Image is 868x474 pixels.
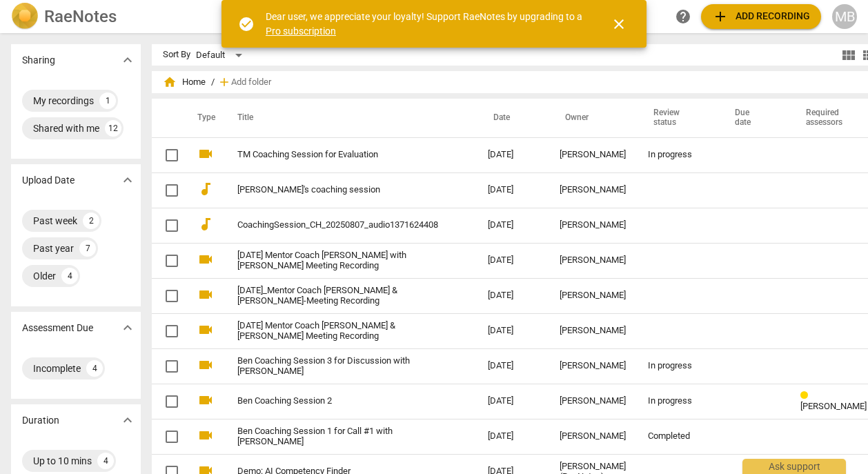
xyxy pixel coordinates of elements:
[231,77,271,88] span: Add folder
[79,240,96,257] div: 7
[800,391,813,401] span: Review status: in progress
[197,146,214,162] span: videocam
[237,356,438,377] a: Ben Coaching Session 3 for Discussion with [PERSON_NAME]
[477,172,549,208] td: [DATE]
[742,459,846,474] div: Ask support
[119,319,136,336] span: expand_more
[560,431,626,442] div: [PERSON_NAME]
[163,75,177,89] span: home
[196,44,247,66] div: Default
[11,3,39,30] img: Logo
[477,137,549,172] td: [DATE]
[838,45,859,66] button: Tile view
[33,241,74,255] div: Past year
[97,453,114,469] div: 4
[33,362,81,375] div: Incomplete
[197,322,214,338] span: videocam
[33,454,92,468] div: Up to 10 mins
[237,150,438,160] a: TM Coaching Session for Evaluation
[560,326,626,336] div: [PERSON_NAME]
[105,120,121,137] div: 12
[211,77,215,88] span: /
[560,220,626,230] div: [PERSON_NAME]
[800,401,867,411] span: [PERSON_NAME]
[117,317,138,338] button: Show more
[238,16,255,32] span: check_circle
[477,313,549,348] td: [DATE]
[560,396,626,406] div: [PERSON_NAME]
[22,321,93,335] p: Assessment Due
[712,8,810,25] span: Add recording
[119,412,136,428] span: expand_more
[832,4,857,29] button: MB
[712,8,729,25] span: add
[477,278,549,313] td: [DATE]
[266,10,586,38] div: Dear user, we appreciate your loyalty! Support RaeNotes by upgrading to a
[560,290,626,301] div: [PERSON_NAME]
[11,3,220,30] a: LogoRaeNotes
[217,75,231,89] span: add
[44,7,117,26] h2: RaeNotes
[237,286,438,306] a: [DATE]_Mentor Coach [PERSON_NAME] & [PERSON_NAME]-Meeting Recording
[237,250,438,271] a: [DATE] Mentor Coach [PERSON_NAME] with [PERSON_NAME] Meeting Recording
[22,413,59,428] p: Duration
[611,16,627,32] span: close
[560,255,626,266] div: [PERSON_NAME]
[549,99,637,137] th: Owner
[701,4,821,29] button: Upload
[61,268,78,284] div: 4
[197,392,214,408] span: videocam
[117,410,138,431] button: Show more
[33,269,56,283] div: Older
[560,185,626,195] div: [PERSON_NAME]
[237,321,438,342] a: [DATE] Mentor Coach [PERSON_NAME] & [PERSON_NAME] Meeting Recording
[33,214,77,228] div: Past week
[602,8,635,41] button: Close
[163,75,206,89] span: Home
[675,8,691,25] span: help
[637,99,718,137] th: Review status
[648,431,707,442] div: Completed
[119,172,136,188] span: expand_more
[718,99,789,137] th: Due date
[197,427,214,444] span: videocam
[477,419,549,454] td: [DATE]
[22,173,75,188] p: Upload Date
[119,52,136,68] span: expand_more
[840,47,857,63] span: view_module
[237,426,438,447] a: Ben Coaching Session 1 for Call #1 with [PERSON_NAME]
[221,99,477,137] th: Title
[648,396,707,406] div: In progress
[186,99,221,137] th: Type
[83,213,99,229] div: 2
[671,4,696,29] a: Help
[163,50,190,60] div: Sort By
[117,170,138,190] button: Show more
[22,53,55,68] p: Sharing
[197,181,214,197] span: audiotrack
[648,150,707,160] div: In progress
[560,150,626,160] div: [PERSON_NAME]
[99,92,116,109] div: 1
[33,94,94,108] div: My recordings
[237,220,438,230] a: CoachingSession_CH_20250807_audio1371624408
[86,360,103,377] div: 4
[477,99,549,137] th: Date
[197,286,214,303] span: videocam
[560,361,626,371] div: [PERSON_NAME]
[477,243,549,278] td: [DATE]
[237,396,438,406] a: Ben Coaching Session 2
[197,216,214,233] span: audiotrack
[237,185,438,195] a: [PERSON_NAME]'s coaching session
[117,50,138,70] button: Show more
[266,26,336,37] a: Pro subscription
[197,357,214,373] span: videocam
[477,208,549,243] td: [DATE]
[648,361,707,371] div: In progress
[477,384,549,419] td: [DATE]
[477,348,549,384] td: [DATE]
[197,251,214,268] span: videocam
[33,121,99,135] div: Shared with me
